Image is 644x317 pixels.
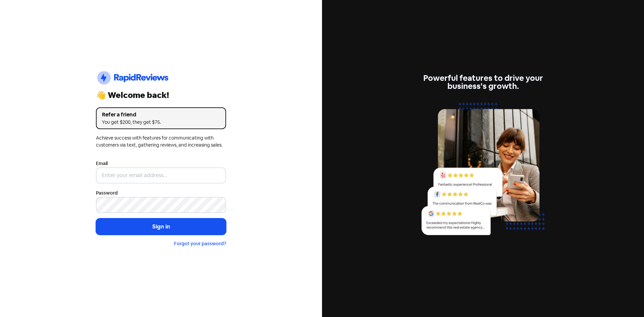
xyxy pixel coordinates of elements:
[418,98,548,243] img: reviews
[418,74,548,90] div: Powerful features to drive your business's growth.
[102,119,220,126] div: You get $200, they get $75.
[96,160,108,167] label: Email
[96,167,226,183] input: Enter your email address...
[174,241,226,247] a: Forgot your password?
[96,190,118,197] label: Password
[96,91,226,99] div: 👋 Welcome back!
[102,111,220,119] div: Refer a friend
[96,135,226,149] div: Achieve success with features for communicating with customers via text, gathering reviews, and i...
[96,218,226,235] button: Sign in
